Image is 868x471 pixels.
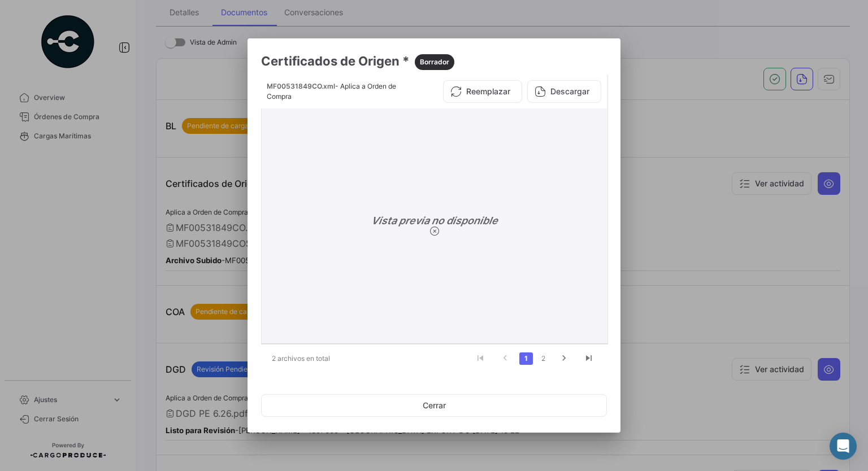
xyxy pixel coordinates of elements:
button: Reemplazar [443,80,522,103]
span: MF00531849CO.xml [267,82,335,90]
a: 1 [519,352,533,365]
h3: Certificados de Origen * [261,52,607,70]
button: Descargar [527,80,601,103]
div: Abrir Intercom Messenger [830,433,857,460]
span: Borrador [420,57,449,67]
a: go to previous page [494,352,516,365]
a: go to next page [553,352,575,365]
a: go to first page [470,352,491,365]
a: 2 [536,352,550,365]
div: 2 archivos en total [261,344,354,373]
a: go to last page [578,352,600,365]
li: page 1 [518,349,535,368]
button: Cerrar [261,394,607,417]
li: page 2 [535,349,552,368]
div: Vista previa no disponible [266,113,603,339]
